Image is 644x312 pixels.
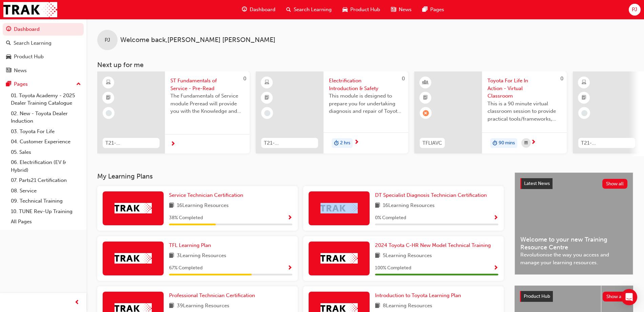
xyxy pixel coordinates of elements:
a: 05. Sales [8,147,84,158]
span: Product Hub [524,293,550,299]
div: News [14,67,27,75]
span: Electrification Introduction & Safety [329,77,403,92]
a: Service Technician Certification [169,191,246,199]
span: duration-icon [334,139,339,148]
button: Show Progress [287,214,292,222]
span: 2 hrs [340,139,350,147]
button: Show all [603,292,628,301]
a: Dashboard [3,23,84,36]
div: Product Hub [14,53,44,61]
img: Trak [115,253,152,264]
span: news-icon [391,5,396,14]
span: next-icon [531,140,536,146]
img: Trak [320,253,358,264]
span: Search Learning [294,6,332,14]
a: 10. TUNE Rev-Up Training [8,206,84,217]
span: pages-icon [422,5,428,14]
img: Trak [115,203,152,213]
a: 07. Parts21 Certification [8,175,84,186]
div: Open Intercom Messenger [621,289,637,305]
a: guage-iconDashboard [236,3,281,17]
span: learningResourceType_ELEARNING-icon [582,78,586,87]
span: next-icon [354,140,359,146]
a: 04. Customer Experience [8,137,84,147]
span: Show Progress [287,265,292,271]
span: T21-FOD_HVIS_PREREQ [264,139,315,147]
a: Product Hub [3,50,84,63]
span: booktick-icon [106,93,111,102]
span: Service Technician Certification [169,192,243,198]
div: Pages [14,80,28,88]
span: learningResourceType_INSTRUCTOR_LED-icon [423,78,428,87]
a: TFL Learning Plan [169,242,214,249]
a: Search Learning [3,37,84,49]
a: 02. New - Toyota Dealer Induction [8,108,84,126]
span: learningRecordVerb_ABSENT-icon [423,110,429,116]
span: 5 Learning Resources [383,252,432,260]
a: car-iconProduct Hub [337,3,386,17]
span: Toyota For Life In Action - Virtual Classroom [487,77,561,100]
span: 0 [402,76,405,82]
a: Product HubShow all [520,291,628,302]
a: pages-iconPages [417,3,450,17]
span: 0 [560,76,563,82]
a: DT Specialist Diagnosis Technician Certification [375,191,490,199]
span: book-icon [375,252,380,260]
span: The Fundamentals of Service module Preread will provide you with the Knowledge and Understanding ... [170,92,244,115]
span: car-icon [6,54,11,60]
span: learningRecordVerb_NONE-icon [264,110,270,116]
a: news-iconNews [386,3,417,17]
a: Professional Technician Certification [169,292,258,299]
span: Pages [430,6,444,14]
a: All Pages [8,216,84,227]
a: 03. Toyota For Life [8,126,84,137]
span: guage-icon [242,5,247,14]
a: 0T21-FOD_HVIS_PREREQElectrification Introduction & SafetyThis module is designed to prepare you f... [256,71,408,153]
span: duration-icon [493,139,497,148]
span: Latest News [524,181,550,186]
span: PJ [632,6,637,14]
button: Show Progress [493,264,498,272]
a: 0TFLIAVCToyota For Life In Action - Virtual ClassroomThis is a 90 minute virtual classroom sessio... [414,71,567,153]
span: book-icon [169,302,174,310]
span: book-icon [375,302,380,310]
span: learningRecordVerb_NONE-icon [581,110,587,116]
span: DT Specialist Diagnosis Technician Certification [375,192,487,198]
button: DashboardSearch LearningProduct HubNews [3,22,84,78]
a: 0T21-STFOS_PRE_READST Fundamentals of Service - Pre-ReadThe Fundamentals of Service module Prerea... [97,71,250,153]
span: 2024 Toyota C-HR New Model Technical Training [375,242,491,248]
span: learningResourceType_ELEARNING-icon [265,78,269,87]
span: PJ [105,36,110,44]
span: up-icon [76,80,81,89]
span: booktick-icon [582,93,586,102]
span: Dashboard [250,6,275,14]
span: search-icon [286,5,291,14]
span: Revolutionise the way you access and manage your learning resources. [520,251,627,266]
span: Show Progress [287,215,292,221]
span: Product Hub [350,6,380,14]
img: Trak [320,203,358,213]
h3: My Learning Plans [97,172,504,180]
span: booktick-icon [265,93,269,102]
span: next-icon [170,141,175,147]
span: calendar-icon [524,139,528,147]
button: Pages [3,78,84,90]
a: 08. Service [8,186,84,196]
span: learningRecordVerb_NONE-icon [106,110,112,116]
span: 100 % Completed [375,264,411,272]
span: learningResourceType_ELEARNING-icon [106,78,111,87]
span: book-icon [169,202,174,210]
a: News [3,64,84,77]
a: Trak [3,2,57,17]
span: 3 Learning Resources [177,252,226,260]
span: book-icon [375,202,380,210]
span: This is a 90 minute virtual classroom session to provide practical tools/frameworks, behaviours a... [487,100,561,123]
span: search-icon [6,40,11,46]
span: Welcome to your new Training Resource Centre [520,236,627,251]
a: Latest NewsShow all [520,178,627,189]
span: TFL Learning Plan [169,242,211,248]
span: 16 Learning Resources [177,202,229,210]
span: 38 % Completed [169,214,203,222]
span: booktick-icon [423,93,428,102]
span: T21-STFOS_PRE_READ [105,139,157,147]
